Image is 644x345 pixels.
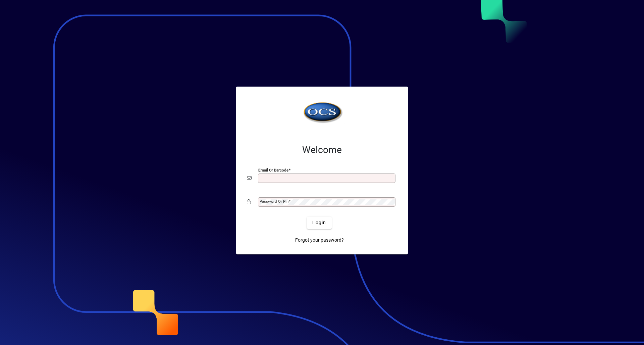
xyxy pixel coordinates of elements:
[312,219,326,226] span: Login
[307,217,331,229] button: Login
[258,167,288,172] mat-label: Email or Barcode
[260,199,288,204] mat-label: Password or Pin
[247,144,397,156] h2: Welcome
[292,234,346,246] a: Forgot your password?
[295,237,344,244] span: Forgot your password?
